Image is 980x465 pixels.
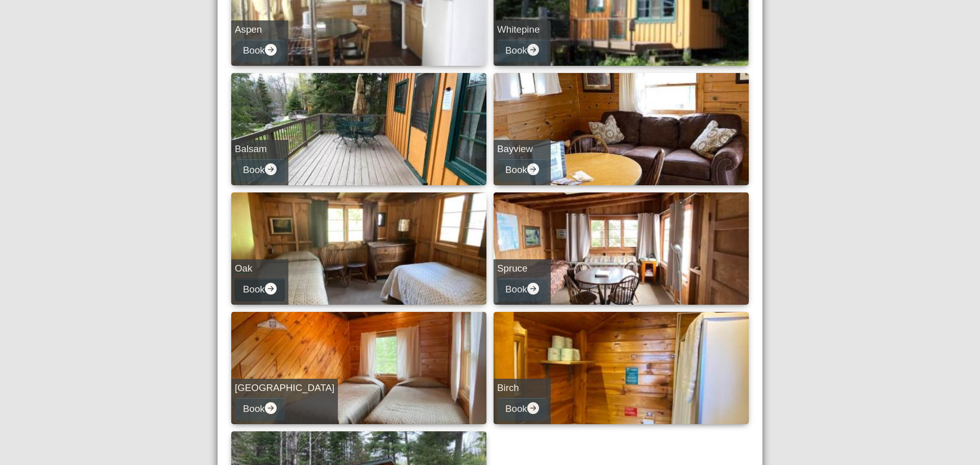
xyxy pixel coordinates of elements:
[497,39,547,62] button: Bookarrow right circle fill
[497,263,547,275] h5: Spruce
[497,24,547,36] h5: Whitepine
[235,278,285,301] button: Bookarrow right circle fill
[235,39,285,62] button: Bookarrow right circle fill
[265,44,277,56] svg: arrow right circle fill
[497,382,547,394] h5: Birch
[265,402,277,414] svg: arrow right circle fill
[497,398,547,421] button: Bookarrow right circle fill
[527,163,539,175] svg: arrow right circle fill
[497,278,547,301] button: Bookarrow right circle fill
[235,24,285,36] h5: Aspen
[235,159,285,182] button: Bookarrow right circle fill
[497,159,547,182] button: Bookarrow right circle fill
[265,283,277,295] svg: arrow right circle fill
[235,263,285,275] h5: Oak
[235,143,285,155] h5: Balsam
[527,402,539,414] svg: arrow right circle fill
[235,398,285,421] button: Bookarrow right circle fill
[527,44,539,56] svg: arrow right circle fill
[265,163,277,175] svg: arrow right circle fill
[497,143,547,155] h5: Bayview
[235,382,334,394] h5: [GEOGRAPHIC_DATA]
[527,283,539,295] svg: arrow right circle fill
